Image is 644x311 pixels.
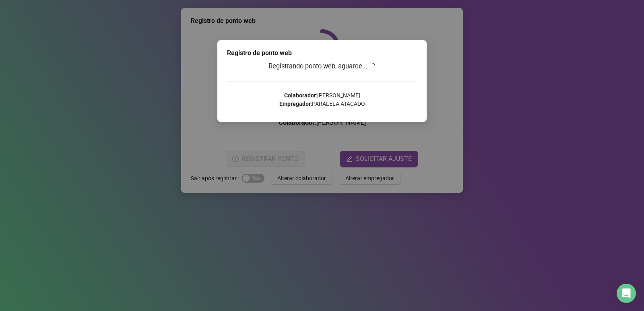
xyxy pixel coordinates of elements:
[279,101,311,107] strong: Empregador
[284,92,316,99] strong: Colaborador
[227,61,417,72] h3: Registrando ponto web, aguarde...
[227,48,417,58] div: Registro de ponto web
[227,91,417,108] p: : [PERSON_NAME] : PARALELA ATACADO
[617,284,636,303] div: Open Intercom Messenger
[367,62,376,70] span: loading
